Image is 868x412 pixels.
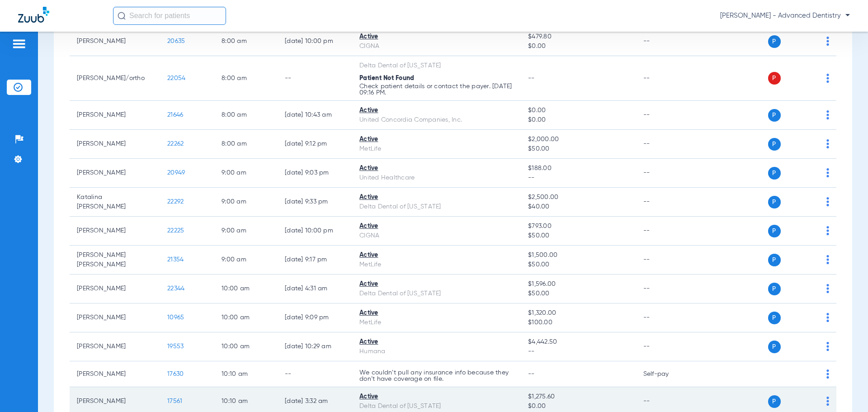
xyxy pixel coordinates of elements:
[528,144,628,154] span: $50.00
[359,289,514,298] div: Delta Dental of [US_STATE]
[768,254,781,266] span: P
[70,332,160,361] td: [PERSON_NAME]
[768,196,781,208] span: P
[70,246,160,275] td: [PERSON_NAME] [PERSON_NAME]
[826,139,829,148] img: group-dot-blue.svg
[359,222,514,231] div: Active
[826,74,829,83] img: group-dot-blue.svg
[528,115,628,125] span: $0.00
[528,106,628,115] span: $0.00
[359,369,514,382] p: We couldn’t pull any insurance info because they don’t have coverage on file.
[167,256,184,263] span: 21354
[768,283,781,295] span: P
[636,303,697,332] td: --
[359,61,514,71] div: Delta Dental of [US_STATE]
[214,188,278,217] td: 9:00 AM
[167,285,184,292] span: 22344
[359,42,514,51] div: CIGNA
[636,361,697,387] td: Self-pay
[359,392,514,402] div: Active
[359,279,514,289] div: Active
[278,217,352,246] td: [DATE] 10:00 PM
[214,101,278,130] td: 8:00 AM
[70,275,160,303] td: [PERSON_NAME]
[278,188,352,217] td: [DATE] 9:33 PM
[167,170,185,176] span: 20949
[359,337,514,347] div: Active
[278,361,352,387] td: --
[359,318,514,327] div: MetLife
[359,202,514,212] div: Delta Dental of [US_STATE]
[636,159,697,188] td: --
[528,260,628,270] span: $50.00
[528,371,535,377] span: --
[278,159,352,188] td: [DATE] 9:03 PM
[214,56,278,101] td: 8:00 AM
[768,167,781,180] span: P
[214,361,278,387] td: 10:10 AM
[167,141,184,147] span: 22262
[18,7,49,23] img: Zuub Logo
[768,35,781,48] span: P
[528,193,628,202] span: $2,500.00
[278,246,352,275] td: [DATE] 9:17 PM
[528,347,628,356] span: --
[167,398,182,404] span: 17561
[826,168,829,177] img: group-dot-blue.svg
[278,275,352,303] td: [DATE] 4:31 AM
[768,312,781,324] span: P
[359,251,514,260] div: Active
[528,251,628,260] span: $1,500.00
[768,341,781,353] span: P
[167,75,185,81] span: 22054
[214,130,278,159] td: 8:00 AM
[70,361,160,387] td: [PERSON_NAME]
[768,72,781,85] span: P
[826,397,829,406] img: group-dot-blue.svg
[214,246,278,275] td: 9:00 AM
[70,130,160,159] td: [PERSON_NAME]
[359,402,514,411] div: Delta Dental of [US_STATE]
[214,159,278,188] td: 9:00 AM
[214,275,278,303] td: 10:00 AM
[359,173,514,183] div: United Healthcare
[167,227,184,234] span: 22225
[636,101,697,130] td: --
[528,164,628,173] span: $188.00
[528,308,628,318] span: $1,320.00
[70,101,160,130] td: [PERSON_NAME]
[768,138,781,151] span: P
[528,231,628,241] span: $50.00
[528,318,628,327] span: $100.00
[70,159,160,188] td: [PERSON_NAME]
[528,135,628,144] span: $2,000.00
[636,332,697,361] td: --
[528,289,628,298] span: $50.00
[70,303,160,332] td: [PERSON_NAME]
[636,56,697,101] td: --
[636,27,697,56] td: --
[359,135,514,144] div: Active
[167,314,184,321] span: 10965
[70,27,160,56] td: [PERSON_NAME]
[528,32,628,42] span: $479.80
[359,32,514,42] div: Active
[359,115,514,125] div: United Concordia Companies, Inc.
[359,144,514,154] div: MetLife
[359,308,514,318] div: Active
[278,130,352,159] td: [DATE] 9:12 PM
[826,284,829,293] img: group-dot-blue.svg
[826,197,829,206] img: group-dot-blue.svg
[636,130,697,159] td: --
[70,56,160,101] td: [PERSON_NAME]/ortho
[214,332,278,361] td: 10:00 AM
[278,332,352,361] td: [DATE] 10:29 AM
[167,343,184,350] span: 19553
[359,106,514,115] div: Active
[113,7,226,25] input: Search for patients
[528,337,628,347] span: $4,442.50
[768,225,781,237] span: P
[167,38,185,44] span: 20635
[359,164,514,173] div: Active
[826,342,829,351] img: group-dot-blue.svg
